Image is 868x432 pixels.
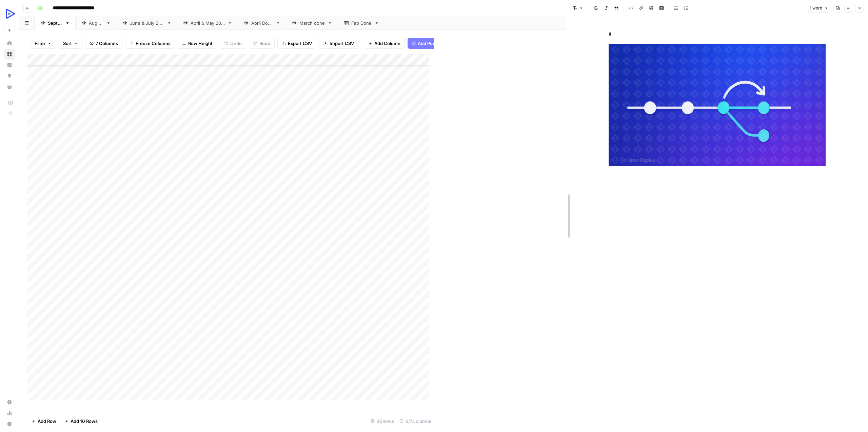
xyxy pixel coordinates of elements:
span: Add Power Agent [418,40,455,47]
span: Export CSV [288,40,312,47]
div: [DATE] [48,20,62,26]
a: Home [4,38,15,49]
button: Help + Support [4,418,15,429]
div: April Done [251,20,273,26]
button: Add 10 Rows [60,416,102,427]
div: 45 Rows [368,416,397,427]
button: Export CSV [277,38,316,49]
button: Workspace: OpenReplay [4,5,15,22]
span: Undo [230,40,242,47]
a: Feb Done [338,16,385,30]
button: Redo [249,38,275,49]
a: [DATE] [76,16,117,30]
button: Add Column [364,38,405,49]
div: March done [299,20,325,26]
div: 6/7 Columns [397,416,434,427]
button: Add Power Agent [408,38,459,49]
button: 7 Columns [85,38,122,49]
button: Filter [30,38,56,49]
a: Insights [4,60,15,70]
span: Sort [63,40,72,47]
span: Add Row [38,418,56,425]
a: Usage [4,408,15,418]
a: April Done [238,16,286,30]
div: [DATE] & [DATE] [191,20,225,26]
span: Import CSV [330,40,354,47]
span: Redo [259,40,270,47]
button: Sort [59,38,82,49]
a: Opportunities [4,70,15,81]
img: OpenReplay Logo [4,8,16,20]
button: Undo [220,38,246,49]
a: March done [286,16,338,30]
span: Freeze Columns [136,40,171,47]
span: Filter [35,40,45,47]
a: [DATE] & [DATE] [117,16,177,30]
span: Row Height [188,40,213,47]
span: Add 10 Rows [71,418,98,425]
a: [DATE] & [DATE] [177,16,238,30]
div: [DATE] [89,20,103,26]
a: Browse [4,49,15,60]
button: Import CSV [319,38,358,49]
button: Add Row [27,416,60,427]
div: Feb Done [351,20,372,26]
span: Add Column [374,40,400,47]
button: Row Height [178,38,217,49]
button: Freeze Columns [125,38,175,49]
div: [DATE] & [DATE] [130,20,164,26]
a: [DATE] [35,16,76,30]
a: Settings [4,397,15,408]
a: Your Data [4,81,15,92]
span: 7 Columns [96,40,118,47]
